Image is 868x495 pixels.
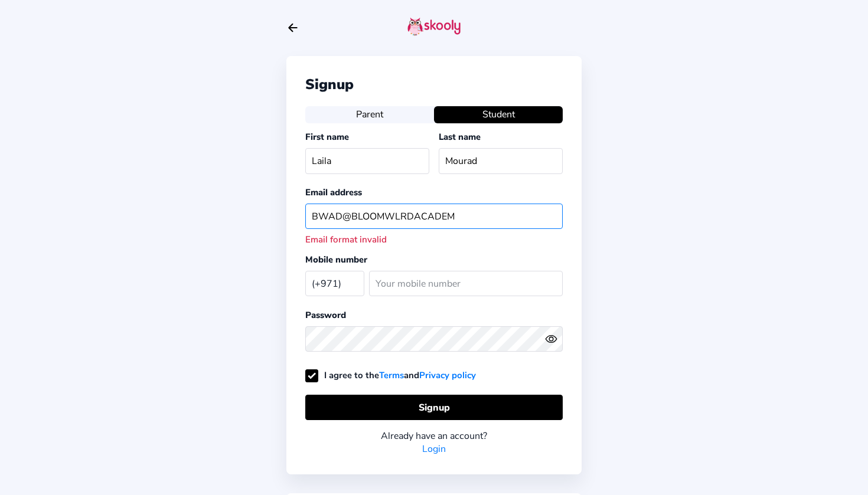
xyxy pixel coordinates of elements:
[419,369,476,381] a: Privacy policy
[305,186,362,198] label: Email address
[545,333,557,345] ion-icon: eye outline
[422,442,446,455] a: Login
[305,309,346,321] label: Password
[434,106,563,123] button: Student
[379,369,404,381] a: Terms
[305,254,367,265] label: Mobile number
[407,17,461,36] img: skooly-logo.png
[305,131,349,143] label: First name
[369,271,563,296] input: Your mobile number
[305,106,434,123] button: Parent
[439,148,563,173] input: Your last name
[305,234,563,245] div: Email format invalid
[305,75,563,94] div: Signup
[305,148,429,173] input: Your first name
[305,395,563,420] button: Signup
[439,131,481,143] label: Last name
[305,369,476,381] label: I agree to the and
[305,204,563,229] input: Your email address
[286,21,299,34] button: arrow back outline
[545,333,563,345] button: eye outlineeye off outline
[305,430,563,442] div: Already have an account?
